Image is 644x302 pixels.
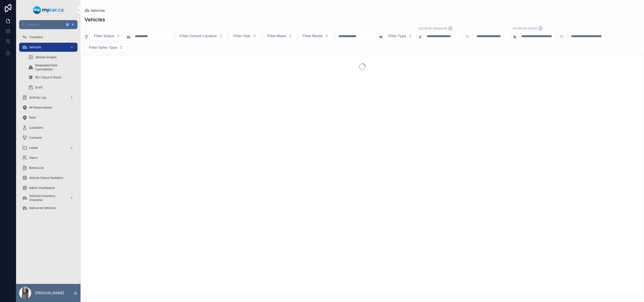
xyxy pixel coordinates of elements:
a: Delivered Vehicles [19,204,77,213]
div: scrollable content [16,29,80,219]
span: Vehicles [29,45,41,49]
span: Filter Type [388,33,406,38]
a: Vehicles [19,43,77,52]
span: Draft [35,85,43,89]
span: Filter Current Location [180,33,217,38]
p: to [465,33,469,39]
span: Filter Sales Type [89,45,117,50]
a: 90+ Days In Stock [25,73,77,82]
span: Admin Dashboard [29,186,55,190]
a: Activity Log [19,93,77,102]
span: Vehicle Graphs [35,55,57,59]
button: Select Button [90,31,125,41]
button: Select Button [263,31,296,41]
span: Filter Make [267,33,286,38]
p: to [560,33,564,39]
a: Contacts [19,133,77,142]
a: Locations [19,123,77,132]
a: Draft [25,83,77,92]
label: Filter By Mileage [418,26,447,31]
span: Requested Sale Cancellation [35,63,72,71]
a: Leads [19,143,77,152]
span: Contacts [29,136,42,140]
span: Vehicles Inventory Checklist [29,194,66,202]
a: Banks List [19,163,77,172]
span: Filter Status [94,33,114,38]
a: Vehicle Status Statistics [19,173,77,182]
p: [PERSON_NAME] [35,290,64,295]
img: App logo [33,6,64,14]
span: Sold [29,116,35,120]
span: Banks List [29,166,44,170]
button: Select Button [175,31,227,41]
span: 90+ Days In Stock [35,75,61,79]
label: FILTER BY PRICE [513,26,537,31]
button: Jump to...K [19,20,77,29]
span: All Reservations [29,106,52,110]
span: Delivered Vehicles [29,206,56,210]
span: K [71,23,75,27]
a: Sold [19,113,77,122]
a: All Reservations [19,103,77,112]
span: Transfers [29,35,43,39]
span: Jump to... [27,23,63,27]
button: Select Button [298,31,333,41]
span: Activity Log [29,95,46,99]
a: Vehicle Graphs [25,53,77,62]
a: Admin Dashboard [19,183,77,192]
button: Select Button [229,31,261,41]
button: Select Button [384,31,416,41]
span: Vehicle Status Statistics [29,176,63,180]
a: Requested Sale Cancellation [25,63,77,72]
span: Leads [29,146,38,150]
h1: Vehicles [85,16,105,23]
span: Users [29,156,37,160]
a: Users [19,153,77,162]
span: Filter Model [303,33,323,38]
span: Vehicles [91,8,105,13]
span: Locations [29,126,43,130]
a: Vehicles Inventory Checklist [19,193,77,203]
span: Filter Year [233,33,251,38]
a: Vehicles [85,8,105,13]
a: Transfers [19,33,77,42]
button: Select Button [85,43,127,52]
